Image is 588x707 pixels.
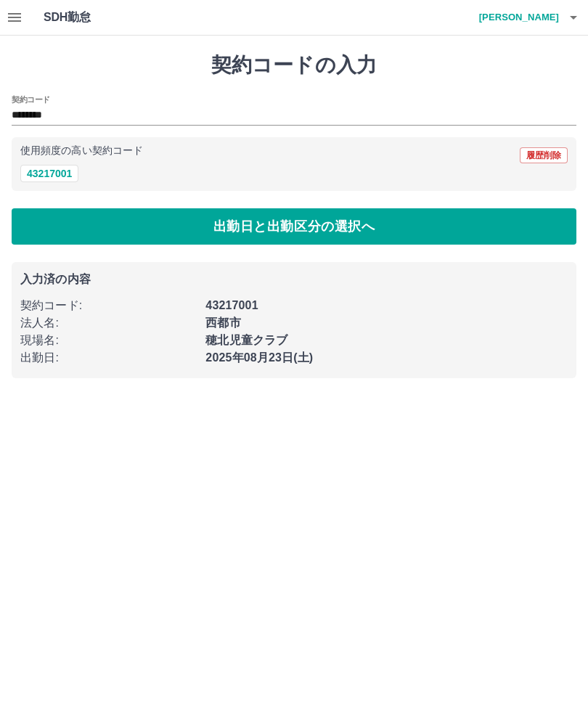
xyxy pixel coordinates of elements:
p: 現場名 : [20,332,197,349]
b: 西都市 [205,316,240,329]
h1: 契約コードの入力 [12,53,576,78]
p: 契約コード : [20,297,197,314]
p: 使用頻度の高い契約コード [20,146,143,156]
p: 法人名 : [20,314,197,332]
button: 履歴削除 [520,147,568,163]
b: 2025年08月23日(土) [205,351,313,364]
h2: 契約コード [12,94,50,105]
p: 入力済の内容 [20,274,568,285]
b: 穂北児童クラブ [205,334,287,346]
p: 出勤日 : [20,349,197,367]
button: 出勤日と出勤区分の選択へ [12,208,576,245]
b: 43217001 [205,299,258,311]
button: 43217001 [20,165,78,182]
